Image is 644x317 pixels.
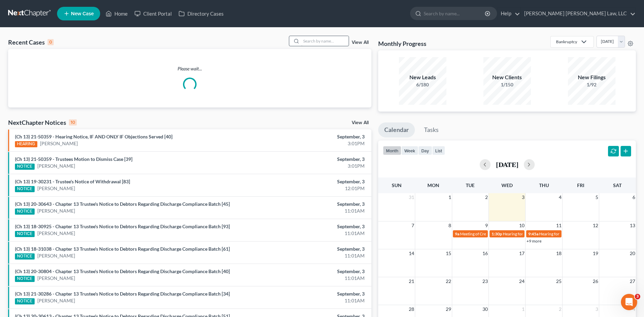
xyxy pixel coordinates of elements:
iframe: Intercom live chat [621,294,637,310]
div: 3:01PM [253,163,365,169]
div: NOTICE [15,164,35,170]
a: [PERSON_NAME] [40,140,78,147]
a: [PERSON_NAME] [37,230,75,237]
a: (Ch 13) 20-30804 - Chapter 13 Trustee's Notice to Debtors Regarding Discharge Compliance Batch [40] [15,268,230,274]
span: 3 [521,193,525,201]
a: [PERSON_NAME] [37,207,75,214]
span: 18 [555,249,562,257]
a: (Ch 13) 21-30286 - Chapter 13 Trustee's Notice to Debtors Regarding Discharge Compliance Batch [34] [15,291,230,297]
a: (Ch 13) 18-31038 - Chapter 13 Trustee's Notice to Debtors Regarding Discharge Compliance Batch [61] [15,246,230,252]
span: 3 [635,294,640,299]
span: 30 [482,305,489,313]
a: (Ch 13) 20-30643 - Chapter 13 Trustee's Notice to Debtors Regarding Discharge Compliance Batch [45] [15,201,230,207]
div: New Clients [483,73,531,81]
div: NOTICE [15,253,35,260]
span: 17 [518,249,525,257]
span: 2 [484,193,489,201]
a: [PERSON_NAME] [37,297,75,304]
div: New Filings [568,73,615,81]
span: 12 [592,221,599,230]
input: Search by name... [424,7,486,20]
h2: [DATE] [496,161,518,168]
a: [PERSON_NAME] [37,185,75,192]
button: month [383,146,401,155]
div: 11:01AM [253,297,365,304]
span: 4 [558,193,562,201]
div: 1/92 [568,81,615,88]
span: 26 [592,277,599,285]
div: 0 [48,39,54,45]
a: [PERSON_NAME] [37,163,75,169]
span: 20 [629,249,636,257]
div: September, 3 [253,156,365,163]
span: 13 [629,221,636,230]
a: (Ch 13) 21-50359 - Trustees Motion to Dismiss Case [39] [15,156,132,162]
span: 21 [408,277,415,285]
a: Home [102,7,131,20]
span: 23 [482,277,489,285]
span: 10 [518,221,525,230]
span: 1:30p [492,231,502,236]
a: Client Portal [131,7,175,20]
span: 28 [408,305,415,313]
div: September, 3 [253,268,365,275]
div: September, 3 [253,201,365,207]
div: NOTICE [15,298,35,304]
span: 25 [555,277,562,285]
div: 12:01PM [253,185,365,192]
a: Help [497,7,520,20]
input: Search by name... [301,36,349,46]
a: +9 more [527,238,541,244]
span: Hearing for [PERSON_NAME] [503,231,556,236]
span: 1 [521,305,525,313]
div: 11:01AM [253,207,365,214]
div: NOTICE [15,276,35,282]
a: [PERSON_NAME] [37,252,75,259]
div: HEARING [15,141,37,147]
span: New Case [71,11,94,16]
a: View All [352,120,369,125]
div: 10 [69,119,77,126]
a: Directory Cases [175,7,227,20]
span: 3 [595,305,599,313]
div: September, 3 [253,246,365,252]
span: Wed [501,182,513,188]
a: (Ch 13) 18-30925 - Chapter 13 Trustee's Notice to Debtors Regarding Discharge Compliance Batch [93] [15,223,230,229]
span: 1 [448,193,452,201]
div: September, 3 [253,133,365,140]
span: 15 [445,249,452,257]
div: NOTICE [15,186,35,192]
span: 11 [555,221,562,230]
span: 19 [592,249,599,257]
span: 7 [411,221,415,230]
span: 9:45a [528,231,538,236]
div: 1/150 [483,81,531,88]
button: list [432,146,445,155]
a: [PERSON_NAME] [37,275,75,282]
span: Sun [392,182,402,188]
a: (Ch 13) 21-50359 - Hearing Notice, IF AND ONLY IF Objections Served [40] [15,134,172,139]
span: 6 [632,193,636,201]
span: 22 [445,277,452,285]
span: Tue [466,182,475,188]
div: 3:01PM [253,140,365,147]
span: 24 [518,277,525,285]
span: Fri [577,182,584,188]
div: NOTICE [15,231,35,237]
span: 14 [408,249,415,257]
span: Thu [539,182,549,188]
a: Tasks [418,122,445,137]
div: September, 3 [253,223,365,230]
p: Please wait... [8,65,371,72]
span: 31 [408,193,415,201]
div: NextChapter Notices [8,118,77,127]
div: NOTICE [15,208,35,215]
h3: Monthly Progress [378,39,426,48]
span: 2 [558,305,562,313]
div: Recent Cases [8,38,54,46]
a: Calendar [378,122,415,137]
div: 6/180 [399,81,446,88]
div: Bankruptcy [556,39,577,45]
div: September, 3 [253,178,365,185]
span: Mon [427,182,439,188]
